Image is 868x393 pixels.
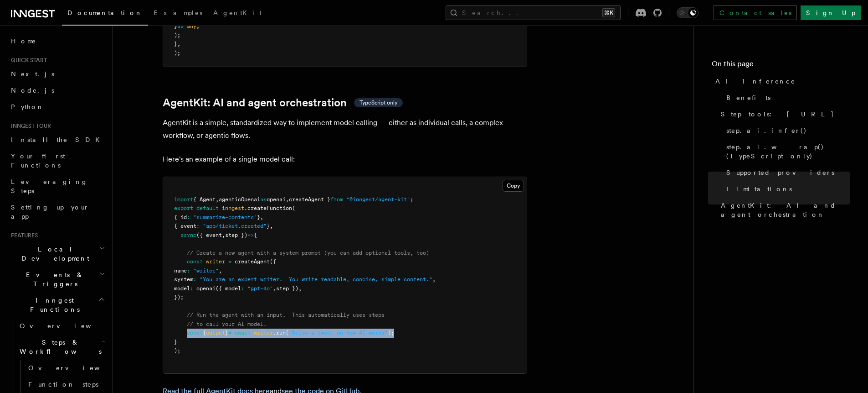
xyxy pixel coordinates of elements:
span: writer [254,330,273,336]
a: AgentKit: AI and agent orchestrationTypeScript only [163,96,403,109]
span: : [187,214,190,220]
span: await [235,330,251,336]
span: , [286,196,289,203]
span: from [330,196,343,203]
button: Search...⌘K [446,5,621,20]
span: step }) [225,232,247,238]
span: step }) [276,285,298,292]
span: "app/ticket.created" [203,223,267,229]
span: system [174,276,193,283]
span: ({ [270,258,276,265]
span: TypeScript only [360,99,397,106]
span: ( [286,330,289,336]
a: Contact sales [714,5,797,20]
span: , [177,41,180,47]
a: Limitations [723,181,850,197]
a: step.ai.infer() [723,122,850,139]
span: step.ai.wrap() (TypeScript only) [726,142,850,161]
span: Home [11,37,36,46]
span: Steps & Workflows [16,338,102,356]
button: Steps & Workflows [16,334,107,360]
span: Your first Functions [11,152,65,169]
span: Step tools: [URL] [721,110,834,119]
a: Node.js [7,82,107,99]
span: Install the SDK [11,136,105,143]
span: Benefits [726,93,770,102]
span: { [254,232,257,238]
span: : [193,276,196,283]
span: Events & Triggers [7,270,99,288]
a: Function steps [25,376,107,393]
a: Your first Functions [7,148,107,173]
span: }); [174,294,184,300]
a: Step tools: [URL] [717,106,850,122]
span: openai [196,285,216,292]
span: : [187,267,190,274]
p: Here's an example of a single model call: [163,153,527,166]
span: output [206,330,225,336]
span: => [247,232,254,238]
a: Benefits [723,89,850,106]
a: Leveraging Steps [7,173,107,199]
span: inngest [222,205,244,211]
a: AgentKit: AI and agent orchestration [717,197,850,223]
p: AgentKit is a simple, standardized way to implement model calling — either as individual calls, a... [163,116,527,142]
span: async [180,232,196,238]
a: AgentKit [208,3,267,25]
span: , [219,267,222,274]
span: const [187,258,203,265]
span: const [187,330,203,336]
span: , [216,196,219,203]
span: , [273,285,276,292]
span: Next.js [11,70,54,78]
span: } [267,223,270,229]
span: Examples [154,9,202,16]
span: model [174,285,190,292]
button: Copy [503,180,524,192]
span: , [432,276,436,283]
a: Examples [148,3,208,25]
span: // to call your AI model. [187,321,267,327]
span: "writer" [193,267,219,274]
span: , [298,285,302,292]
span: "summarize-contents" [193,214,257,220]
span: } [225,330,228,336]
span: { event [174,223,196,229]
span: { id [174,214,187,220]
span: "gpt-4o" [247,285,273,292]
span: { Agent [193,196,216,203]
span: // Create a new agent with a system prompt (you can add optional tools, too) [187,250,429,256]
span: : [190,285,193,292]
span: createAgent } [289,196,330,203]
button: Events & Triggers [7,267,107,292]
span: } [174,339,177,345]
span: Setting up your app [11,204,89,220]
a: Overview [16,318,107,334]
span: step.ai.infer() [726,126,807,135]
span: writer [206,258,225,265]
span: Limitations [726,184,792,194]
span: = [228,330,231,336]
span: ({ model [216,285,241,292]
span: Leveraging Steps [11,178,88,194]
span: Features [7,232,38,239]
a: Documentation [62,3,148,26]
span: name [174,267,187,274]
span: Quick start [7,57,47,64]
span: , [196,23,200,29]
button: Toggle dark mode [677,7,699,18]
span: any [187,23,196,29]
span: default [196,205,219,211]
span: } [257,214,260,220]
span: Documentation [67,9,143,16]
span: { [203,330,206,336]
span: ( [292,205,295,211]
span: Local Development [7,245,99,263]
span: agenticOpenai [219,196,260,203]
span: Node.js [11,87,54,94]
a: Sign Up [801,5,861,20]
span: ); [174,32,180,38]
span: AgentKit: AI and agent orchestration [721,201,850,219]
span: ; [410,196,413,203]
button: Local Development [7,241,107,267]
